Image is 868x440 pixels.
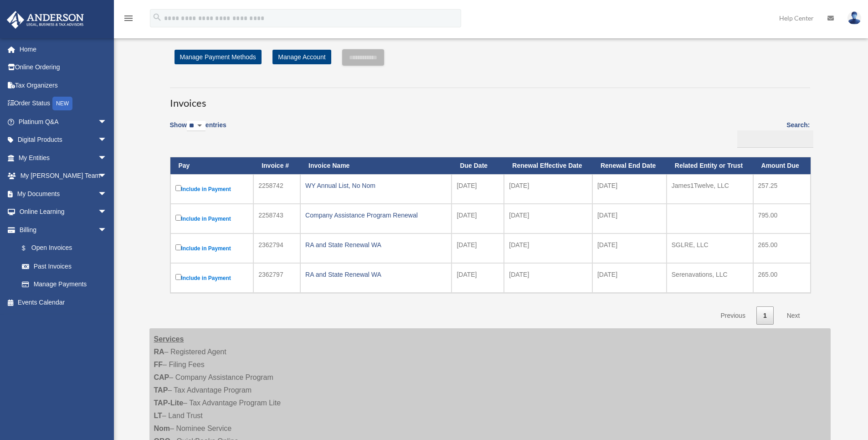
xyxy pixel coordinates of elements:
th: Invoice Name: activate to sort column ascending [300,157,452,174]
input: Include in Payment [175,274,181,280]
a: Manage Account [272,50,331,64]
input: Include in Payment [175,244,181,250]
a: Past Invoices [13,257,116,275]
strong: FF [154,361,163,368]
td: 265.00 [753,263,811,293]
a: Manage Payments [13,275,116,294]
td: [DATE] [504,263,592,293]
td: 795.00 [753,204,811,233]
a: My Documentsarrow_drop_down [6,185,121,203]
a: Next [780,306,807,325]
td: 2362797 [253,263,300,293]
a: Tax Organizers [6,76,121,94]
label: Include in Payment [175,183,249,195]
span: arrow_drop_down [98,113,116,131]
i: menu [123,13,134,24]
span: $ [27,243,31,254]
th: Related Entity or Trust: activate to sort column ascending [667,157,753,174]
a: Digital Productsarrow_drop_down [6,131,121,149]
strong: LT [154,412,162,419]
th: Due Date: activate to sort column ascending [452,157,504,174]
select: Showentries [187,121,205,131]
a: Events Calendar [6,293,121,311]
h3: Invoices [170,88,810,110]
div: NEW [52,97,72,110]
td: [DATE] [504,233,592,263]
th: Pay: activate to sort column descending [170,157,254,174]
td: [DATE] [504,204,592,233]
span: arrow_drop_down [98,203,116,222]
td: 2258743 [253,204,300,233]
label: Include in Payment [175,243,249,254]
span: arrow_drop_down [98,185,116,203]
a: Billingarrow_drop_down [6,221,116,239]
td: 2362794 [253,233,300,263]
span: arrow_drop_down [98,167,116,186]
td: [DATE] [452,233,504,263]
a: Order StatusNEW [6,94,121,113]
a: Manage Payment Methods [175,50,262,64]
td: [DATE] [452,174,504,204]
div: RA and State Renewal WA [305,268,447,281]
a: $Open Invoices [13,239,112,258]
input: Search: [737,130,813,148]
td: [DATE] [592,174,667,204]
span: arrow_drop_down [98,221,116,239]
strong: RA [154,348,164,356]
td: [DATE] [452,263,504,293]
td: SGLRE, LLC [667,233,753,263]
a: My [PERSON_NAME] Teamarrow_drop_down [6,167,121,185]
div: RA and State Renewal WA [305,238,447,251]
strong: TAP [154,386,168,394]
label: Search: [734,119,810,148]
a: Online Ordering [6,58,121,77]
th: Renewal End Date: activate to sort column ascending [592,157,667,174]
th: Invoice #: activate to sort column ascending [253,157,300,174]
label: Include in Payment [175,272,249,284]
a: Online Learningarrow_drop_down [6,203,121,221]
img: Anderson Advisors Platinum Portal [4,11,87,29]
span: arrow_drop_down [98,131,116,150]
a: My Entitiesarrow_drop_down [6,149,121,167]
img: User Pic [847,11,861,25]
td: [DATE] [592,233,667,263]
input: Include in Payment [175,215,181,221]
td: [DATE] [504,174,592,204]
strong: TAP-Lite [154,399,184,407]
td: 2258742 [253,174,300,204]
i: search [152,12,162,22]
td: James1Twelve, LLC [667,174,753,204]
strong: CAP [154,373,169,381]
span: arrow_drop_down [98,149,116,167]
td: Serenavations, LLC [667,263,753,293]
label: Include in Payment [175,213,249,224]
strong: Services [154,335,184,343]
a: Platinum Q&Aarrow_drop_down [6,113,121,131]
label: Show entries [170,119,226,140]
strong: Nom [154,424,170,432]
input: Include in Payment [175,185,181,191]
th: Renewal Effective Date: activate to sort column ascending [504,157,592,174]
a: Home [6,40,121,58]
a: Previous [714,306,752,325]
a: 1 [756,306,774,325]
div: Company Assistance Program Renewal [305,209,447,222]
td: [DATE] [592,204,667,233]
div: WY Annual List, No Nom [305,179,447,192]
td: [DATE] [452,204,504,233]
a: menu [123,16,134,24]
td: 257.25 [753,174,811,204]
td: 265.00 [753,233,811,263]
td: [DATE] [592,263,667,293]
th: Amount Due: activate to sort column ascending [753,157,811,174]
